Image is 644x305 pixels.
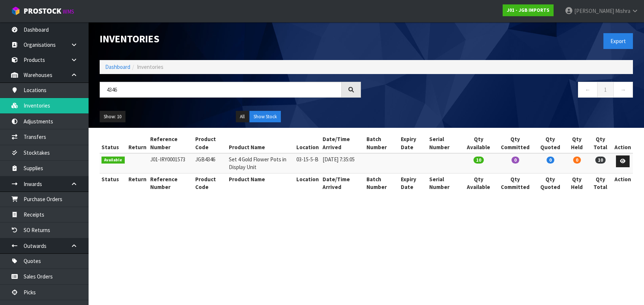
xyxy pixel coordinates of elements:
th: Product Name [227,173,295,193]
td: JGB4346 [193,153,227,173]
th: Location [295,133,321,153]
th: Qty Total [588,173,613,193]
th: Qty Available [462,133,496,153]
span: 0 [573,157,581,164]
th: Action [613,173,633,193]
a: ← [578,82,597,98]
th: Status [100,133,127,153]
h1: Inventories [100,33,361,44]
span: Mishra [615,7,630,14]
th: Expiry Date [399,133,427,153]
button: Show Stock [249,111,281,123]
th: Date/Time Arrived [321,133,365,153]
button: All [236,111,249,123]
th: Serial Number [427,173,462,193]
th: Qty Available [462,173,496,193]
th: Expiry Date [399,173,427,193]
th: Qty Total [588,133,613,153]
th: Product Name [227,133,295,153]
a: → [613,82,633,98]
a: Dashboard [105,63,130,70]
button: Show: 10 [100,111,125,123]
small: WMS [63,8,74,15]
span: 0 [512,157,519,164]
th: Qty Quoted [535,133,566,153]
th: Reference Number [148,133,193,153]
td: 03-15-5-B [295,153,321,173]
nav: Page navigation [372,82,633,100]
th: Serial Number [427,133,462,153]
span: Available [101,157,125,164]
th: Qty Quoted [535,173,566,193]
span: 10 [595,157,606,164]
a: 1 [597,82,614,98]
span: [PERSON_NAME] [574,7,614,14]
th: Action [613,133,633,153]
th: Date/Time Arrived [321,173,365,193]
span: Inventories [137,63,163,70]
th: Qty Committed [496,133,535,153]
td: Set 4 Gold Flower Pots in Display Unit [227,153,295,173]
a: J01 - JGB IMPORTS [503,4,554,16]
th: Status [100,173,127,193]
th: Qty Held [566,173,588,193]
strong: J01 - JGB IMPORTS [507,7,550,13]
th: Batch Number [365,173,399,193]
button: Export [603,33,633,49]
th: Qty Committed [496,173,535,193]
span: 10 [473,157,484,164]
th: Batch Number [365,133,399,153]
td: [DATE] 7:35:05 [321,153,365,173]
th: Product Code [193,133,227,153]
th: Return [127,133,148,153]
th: Product Code [193,173,227,193]
th: Reference Number [148,173,193,193]
th: Qty Held [566,133,588,153]
th: Location [295,173,321,193]
td: J01-IRY0001573 [148,153,193,173]
span: ProStock [24,6,61,16]
input: Search inventories [100,82,342,98]
span: 0 [547,157,554,164]
img: cube-alt.png [11,6,20,15]
th: Return [127,173,148,193]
